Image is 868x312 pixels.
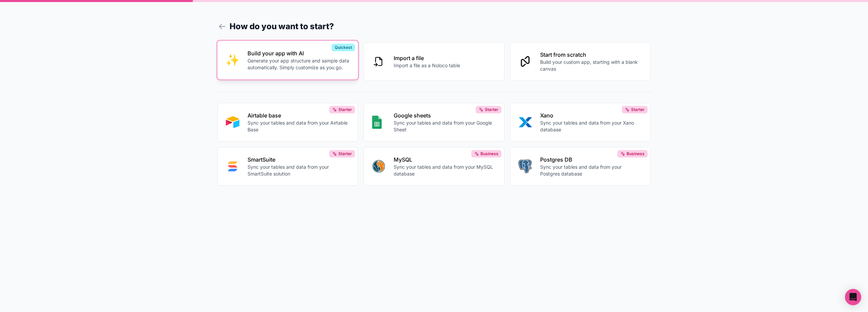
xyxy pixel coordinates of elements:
p: Postgres DB [540,155,643,164]
span: Starter [631,107,645,112]
p: Sync your tables and data from your SmartSuite solution [248,164,350,177]
span: Starter [485,107,498,112]
p: MySQL [394,155,496,164]
button: Import a fileImport a file as a Noloco table [363,42,505,81]
p: Import a file [394,54,460,62]
img: SMART_SUITE [226,160,239,173]
span: Business [480,151,498,157]
h1: How do you want to start? [217,20,651,33]
img: AIRTABLE [226,115,239,129]
p: Generate your app structure and sample data automatically. Simply customize as you go. [248,57,350,71]
img: MYSQL [372,160,386,173]
img: XANO [518,115,532,129]
img: GOOGLE_SHEETS [372,115,382,129]
button: Start from scratchBuild your custom app, starting with a blank canvas [510,42,651,81]
img: POSTGRES [518,160,532,173]
div: Open Intercom Messenger [845,289,861,305]
p: Import a file as a Noloco table [394,62,460,69]
p: SmartSuite [248,155,350,164]
p: Sync your tables and data from your Xano database [540,120,643,133]
span: Starter [338,107,352,112]
p: Airtable base [248,111,350,120]
div: Quickest [332,44,355,51]
p: Sync your tables and data from your Postgres database [540,164,643,177]
button: SMART_SUITESmartSuiteSync your tables and data from your SmartSuite solutionStarter [217,147,358,186]
p: Start from scratch [540,51,643,59]
button: GOOGLE_SHEETSGoogle sheetsSync your tables and data from your Google SheetStarter [363,103,505,142]
button: POSTGRESPostgres DBSync your tables and data from your Postgres databaseBusiness [510,147,651,186]
button: INTERNAL_WITH_AIBuild your app with AIGenerate your app structure and sample data automatically. ... [217,41,358,79]
button: MYSQLMySQLSync your tables and data from your MySQL databaseBusiness [363,147,505,186]
img: INTERNAL_WITH_AI [226,53,239,67]
p: Sync your tables and data from your MySQL database [394,164,496,177]
p: Sync your tables and data from your Google Sheet [394,120,496,133]
button: XANOXanoSync your tables and data from your Xano databaseStarter [510,103,651,142]
span: Starter [338,151,352,157]
span: Business [627,151,645,157]
p: Google sheets [394,111,496,120]
p: Sync your tables and data from your Airtable Base [248,120,350,133]
p: Build your custom app, starting with a blank canvas [540,59,643,72]
p: Xano [540,111,643,120]
p: Build your app with AI [248,49,350,57]
button: AIRTABLEAirtable baseSync your tables and data from your Airtable BaseStarter [217,103,358,142]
